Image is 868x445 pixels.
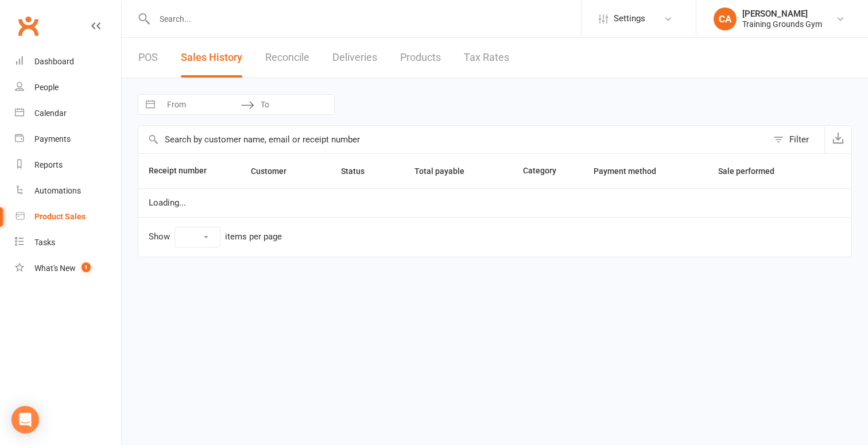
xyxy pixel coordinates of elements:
span: Settings [614,6,645,32]
a: Sales History [181,38,242,78]
th: Category [513,154,583,188]
a: Dashboard [15,49,121,75]
div: items per page [225,232,282,242]
span: Status [341,167,377,176]
span: Payment method [594,167,669,176]
div: What's New [34,264,76,273]
a: POS [138,38,158,78]
div: Dashboard [34,57,74,66]
div: Show [149,227,282,247]
div: Automations [34,186,81,195]
div: Product Sales [34,212,86,221]
div: Tasks [34,238,55,247]
div: Filter [789,133,809,146]
th: Receipt number [138,154,241,188]
a: Calendar [15,100,121,126]
div: Calendar [34,109,67,118]
a: People [15,75,121,100]
input: Search... [151,11,581,27]
div: People [34,83,59,92]
a: Payments [15,126,121,152]
div: Payments [34,134,71,144]
button: Payment method [594,164,669,178]
div: [PERSON_NAME] [742,9,822,19]
input: Search by customer name, email or receipt number [138,126,768,153]
td: Loading... [138,188,851,217]
a: What's New1 [15,256,121,281]
span: Customer [251,167,299,176]
span: 1 [82,262,91,272]
span: Sale performed [718,167,787,176]
a: Deliveries [332,38,377,78]
a: Automations [15,178,121,204]
a: Products [400,38,441,78]
a: Reconcile [265,38,309,78]
input: To [254,95,334,114]
div: Training Grounds Gym [742,19,822,29]
a: Product Sales [15,204,121,230]
button: Sale performed [718,164,787,178]
a: Clubworx [14,11,42,40]
div: Open Intercom Messenger [11,406,39,434]
button: Customer [251,164,299,178]
div: Reports [34,160,63,169]
a: Tasks [15,230,121,256]
button: Interact with the calendar and add the check-in date for your trip. [140,95,161,114]
span: Total payable [414,167,477,176]
a: Tax Rates [464,38,509,78]
button: Total payable [414,164,477,178]
a: Reports [15,152,121,178]
button: Status [341,164,377,178]
button: Filter [768,126,824,153]
input: From [161,95,241,114]
div: CA [714,7,737,30]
